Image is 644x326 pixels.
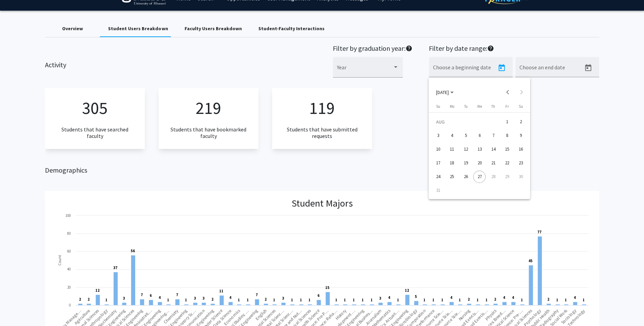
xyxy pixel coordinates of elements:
[445,129,459,142] button: August 4, 2025
[472,129,486,142] button: August 6, 2025
[487,171,499,183] div: 28
[515,85,528,99] button: Next month
[501,157,513,169] div: 22
[486,129,500,142] button: August 7, 2025
[514,129,527,142] div: 9
[432,129,444,142] div: 3
[487,129,499,142] div: 7
[505,104,508,109] span: Fr
[514,170,527,184] button: August 30, 2025
[472,170,486,184] button: August 27, 2025
[514,115,527,129] button: August 2, 2025
[514,129,527,142] button: August 9, 2025
[431,142,445,156] button: August 10, 2025
[514,116,527,128] div: 2
[501,171,513,183] div: 29
[464,104,467,109] span: Tu
[459,143,472,155] div: 12
[436,89,448,95] span: [DATE]
[487,157,499,169] div: 21
[432,143,444,155] div: 10
[472,156,486,170] button: August 20, 2025
[459,142,472,156] button: August 12, 2025
[431,170,445,184] button: August 24, 2025
[459,170,472,184] button: August 26, 2025
[472,142,486,156] button: August 13, 2025
[445,170,459,184] button: August 25, 2025
[473,157,485,169] div: 20
[459,156,472,170] button: August 19, 2025
[446,157,458,169] div: 18
[500,129,514,142] button: August 8, 2025
[500,156,514,170] button: August 22, 2025
[491,104,495,109] span: Th
[514,157,527,169] div: 23
[501,85,515,99] button: Previous month
[473,129,485,142] div: 6
[477,104,482,109] span: We
[445,142,459,156] button: August 11, 2025
[486,142,500,156] button: August 14, 2025
[459,129,472,142] div: 5
[514,143,527,155] div: 16
[501,129,513,142] div: 8
[5,295,29,321] iframe: Chat
[459,157,472,169] div: 19
[518,104,523,109] span: Sa
[430,85,459,99] button: Choose month and year
[432,171,444,183] div: 24
[500,115,514,129] button: August 1, 2025
[432,157,444,169] div: 17
[431,184,445,197] button: August 31, 2025
[445,156,459,170] button: August 18, 2025
[473,143,485,155] div: 13
[514,156,527,170] button: August 23, 2025
[436,104,440,109] span: Su
[501,116,513,128] div: 1
[431,156,445,170] button: August 17, 2025
[459,171,472,183] div: 26
[450,104,454,109] span: Mo
[473,171,485,183] div: 27
[446,171,458,183] div: 25
[486,170,500,184] button: August 28, 2025
[514,142,527,156] button: August 16, 2025
[486,156,500,170] button: August 21, 2025
[446,129,458,142] div: 4
[501,143,513,155] div: 15
[514,171,527,183] div: 30
[500,142,514,156] button: August 15, 2025
[446,143,458,155] div: 11
[500,170,514,184] button: August 29, 2025
[431,129,445,142] button: August 3, 2025
[431,115,500,129] td: AUG
[459,129,472,142] button: August 5, 2025
[487,143,499,155] div: 14
[432,184,444,197] div: 31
